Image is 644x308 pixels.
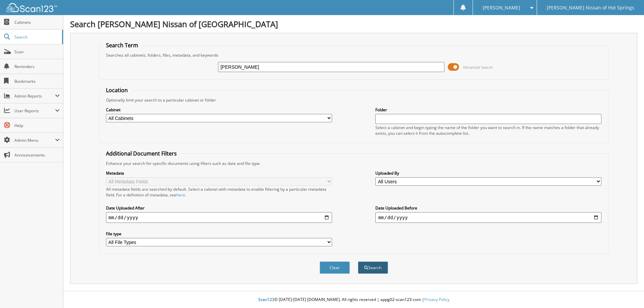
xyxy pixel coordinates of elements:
span: Bookmarks [14,78,60,84]
span: Scan [14,49,60,55]
a: Privacy Policy [424,297,449,302]
input: start [106,212,332,223]
label: File type [106,231,332,237]
img: scan123-logo-white.svg [7,3,57,12]
span: User Reports [14,108,55,114]
span: [PERSON_NAME] [483,6,520,10]
span: [PERSON_NAME] Nissan of Hot Springs [547,6,634,10]
button: Clear [320,261,350,274]
div: Optionally limit your search to a particular cabinet or folder [103,97,605,103]
button: Search [358,261,388,274]
div: Select a cabinet and begin typing the name of the folder you want to search in. If the name match... [375,125,601,136]
span: Reminders [14,64,60,69]
div: © [DATE]-[DATE] [DOMAIN_NAME]. All rights reserved | appg02-scan123-com | [63,292,644,308]
iframe: Chat Widget [610,276,644,308]
label: Folder [375,107,601,113]
legend: Additional Document Filters [103,150,180,157]
span: Help [14,123,60,128]
span: Scan123 [258,297,274,302]
a: here [176,192,185,198]
label: Metadata [106,170,332,176]
span: Admin Reports [14,93,55,99]
label: Date Uploaded After [106,205,332,211]
div: Searches all cabinets, folders, files, metadata, and keywords [103,52,605,58]
input: end [375,212,601,223]
span: Announcements [14,152,60,158]
label: Uploaded By [375,170,601,176]
span: Admin Menu [14,137,55,143]
span: Cabinets [14,19,60,25]
div: All metadata fields are searched by default. Select a cabinet with metadata to enable filtering b... [106,186,332,198]
legend: Location [103,86,131,94]
label: Cabinet [106,107,332,113]
h1: Search [PERSON_NAME] Nissan of [GEOGRAPHIC_DATA] [70,18,637,29]
legend: Search Term [103,42,142,49]
label: Date Uploaded Before [375,205,601,211]
span: Advanced Search [463,65,493,70]
div: Enhance your search for specific documents using filters such as date and file type. [103,161,605,166]
span: Search [14,34,59,40]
